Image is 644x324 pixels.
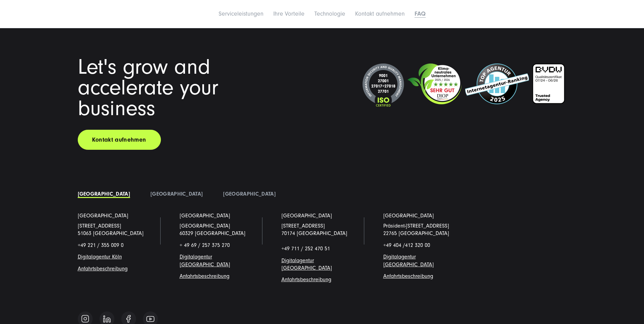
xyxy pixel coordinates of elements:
a: 70174 [GEOGRAPHIC_DATA] [281,230,347,236]
span: [GEOGRAPHIC_DATA] [180,223,230,229]
a: Digitalagentur [GEOGRAPHIC_DATA] [180,254,230,267]
a: n [119,254,122,260]
a: [GEOGRAPHIC_DATA] [383,212,434,219]
span: +49 404 / [383,242,430,248]
a: [GEOGRAPHIC_DATA] [78,212,128,219]
span: + 49 69 / 257 375 270 [180,242,230,248]
a: [GEOGRAPHIC_DATA] [223,191,275,197]
a: Digitalagentur Köl [78,254,119,260]
a: Anfahrtsbeschreibun [180,273,226,279]
span: Let's grow and accelerate your business [78,55,218,121]
a: [GEOGRAPHIC_DATA] [281,212,332,219]
a: Digitalagentur [GEOGRAPHIC_DATA] [281,257,332,271]
a: Ihre Vorteile [273,10,305,17]
a: Anfahrtsbeschreibung [383,273,433,279]
a: [GEOGRAPHIC_DATA] [180,212,230,219]
a: Technologie [314,10,345,17]
img: BVDW-Zertifizierung-Weiß [532,64,565,104]
img: Top Internetagentur und Full Service Digitalagentur SUNZINET - 2024 [465,64,529,104]
img: Follow us on Youtube [146,316,154,322]
a: [GEOGRAPHIC_DATA] [78,191,130,197]
a: FAQ [415,10,426,17]
a: Digitalagentur [GEOGRAPHIC_DATA] [383,254,434,267]
a: 51063 [GEOGRAPHIC_DATA] [78,230,144,236]
a: [STREET_ADDRESS] [78,223,121,229]
a: Serviceleistungen [219,10,263,17]
a: Kontakt aufnehmen [78,130,161,150]
p: Präsident-[STREET_ADDRESS] 22765 [GEOGRAPHIC_DATA] [383,222,465,237]
span: g [180,273,229,279]
img: Follow us on Linkedin [103,315,111,323]
a: Anfahrtsbeschreibung [281,276,331,283]
a: Kontakt aufnehmen [355,10,405,17]
span: +49 711 / 252 470 51 [281,246,330,252]
img: Follow us on Facebook [126,315,131,323]
img: Follow us on Instagram [81,314,89,323]
img: ISO-Siegel_2024_dunkel [363,64,404,107]
a: [STREET_ADDRESS] [281,223,325,229]
img: Klimaneutrales Unternehmen SUNZINET GmbH [407,64,462,104]
a: Anfahrtsbeschreibung [78,266,128,272]
a: [GEOGRAPHIC_DATA] [150,191,203,197]
span: 412 320 00 [405,242,430,248]
a: 60329 [GEOGRAPHIC_DATA] [180,230,245,236]
p: +49 221 / 355 009 0 [78,241,159,249]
